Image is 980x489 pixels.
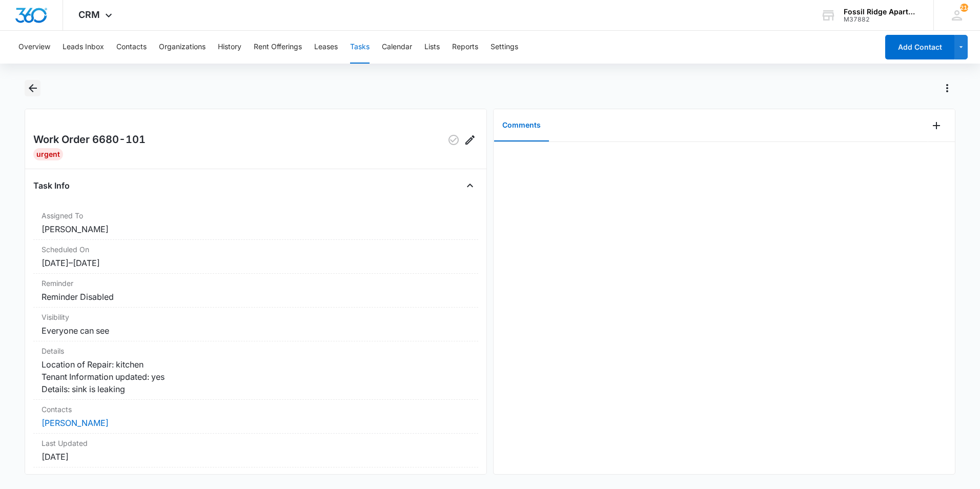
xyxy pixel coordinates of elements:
button: Edit [462,132,478,148]
dt: Visibility [42,312,470,322]
button: Leads Inbox [63,31,104,64]
button: History [218,31,241,64]
button: Add Contact [885,35,954,59]
dd: Everyone can see [42,324,470,337]
button: Add Comment [928,117,945,134]
dt: Created On [42,472,470,482]
button: Comments [494,110,549,141]
button: Rent Offerings [254,31,302,64]
button: Actions [939,80,955,96]
button: Back [25,80,40,96]
dd: [PERSON_NAME] [42,223,470,235]
div: VisibilityEveryone can see [33,308,478,341]
button: Calendar [382,31,412,64]
button: Settings [491,31,518,64]
dd: [DATE] [42,451,470,463]
button: Tasks [350,31,370,64]
div: notifications count [960,4,968,12]
button: Leases [314,31,338,64]
div: Urgent [33,148,63,160]
dt: Scheduled On [42,244,470,255]
span: CRM [78,9,100,20]
dd: Reminder Disabled [42,291,470,303]
div: account id [844,16,918,23]
div: Scheduled On[DATE]–[DATE] [33,240,478,274]
button: Reports [452,31,478,64]
span: 214 [960,4,968,12]
button: Contacts [116,31,147,64]
div: Assigned To[PERSON_NAME] [33,206,478,240]
dd: [DATE] – [DATE] [42,257,470,269]
div: account name [844,8,918,16]
dt: Contacts [42,404,470,415]
a: [PERSON_NAME] [42,418,109,428]
dd: Location of Repair: kitchen Tenant Information updated: yes Details: sink is leaking [42,358,470,395]
dt: Details [42,345,470,356]
button: Overview [18,31,50,64]
div: Last Updated[DATE] [33,434,478,467]
h2: Work Order 6680-101 [33,132,146,148]
button: Lists [424,31,440,64]
div: Contacts[PERSON_NAME] [33,400,478,434]
div: ReminderReminder Disabled [33,274,478,308]
button: Close [462,177,478,194]
h4: Task Info [33,179,70,192]
button: Organizations [159,31,206,64]
dt: Assigned To [42,210,470,221]
dt: Last Updated [42,438,470,449]
div: DetailsLocation of Repair: kitchen Tenant Information updated: yes Details: sink is leaking [33,341,478,400]
dt: Reminder [42,278,470,289]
